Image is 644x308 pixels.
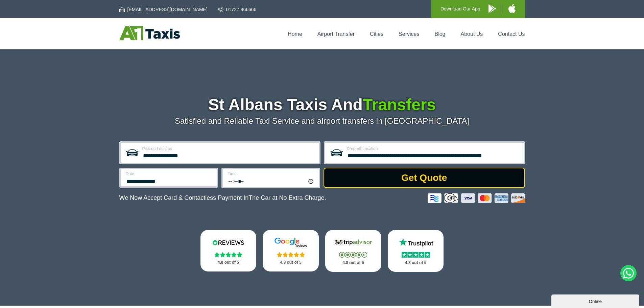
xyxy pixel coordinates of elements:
[339,252,367,258] img: Stars
[126,172,213,176] label: Date
[142,147,315,151] label: Pick-up Location
[363,96,436,114] span: Transfers
[333,259,374,267] p: 4.8 out of 5
[370,31,383,37] a: Cities
[325,230,381,272] a: Tripadvisor Stars 4.8 out of 5
[324,168,525,188] button: Get Quote
[228,172,315,176] label: Time
[119,26,180,40] img: A1 Taxis St Albans LTD
[333,237,374,247] img: Tripadvisor
[434,31,445,37] a: Blog
[263,230,319,271] a: Google Stars 4.8 out of 5
[270,237,311,247] img: Google
[440,5,480,13] p: Download Our App
[317,31,355,37] a: Airport Transfer
[218,6,257,13] a: 01727 866666
[119,194,326,202] p: We Now Accept Card & Contactless Payment In
[488,4,496,13] img: A1 Taxis Android App
[277,252,305,257] img: Stars
[396,237,436,247] img: Trustpilot
[395,259,436,267] p: 4.8 out of 5
[461,31,483,37] a: About Us
[119,97,525,113] h1: St Albans Taxis And
[208,237,248,247] img: Reviews.io
[119,6,208,13] a: [EMAIL_ADDRESS][DOMAIN_NAME]
[208,258,249,267] p: 4.8 out of 5
[508,4,516,13] img: A1 Taxis iPhone App
[200,230,257,271] a: Reviews.io Stars 4.8 out of 5
[551,293,641,308] iframe: chat widget
[388,230,444,272] a: Trustpilot Stars 4.8 out of 5
[119,116,525,126] p: Satisfied and Reliable Taxi Service and airport transfers in [GEOGRAPHIC_DATA]
[248,194,326,201] span: The Car at No Extra Charge.
[402,252,430,258] img: Stars
[214,252,242,257] img: Stars
[288,31,302,37] a: Home
[347,147,520,151] label: Drop-off Location
[498,31,525,37] a: Contact Us
[399,31,419,37] a: Services
[270,258,311,267] p: 4.8 out of 5
[428,193,525,203] img: Credit And Debit Cards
